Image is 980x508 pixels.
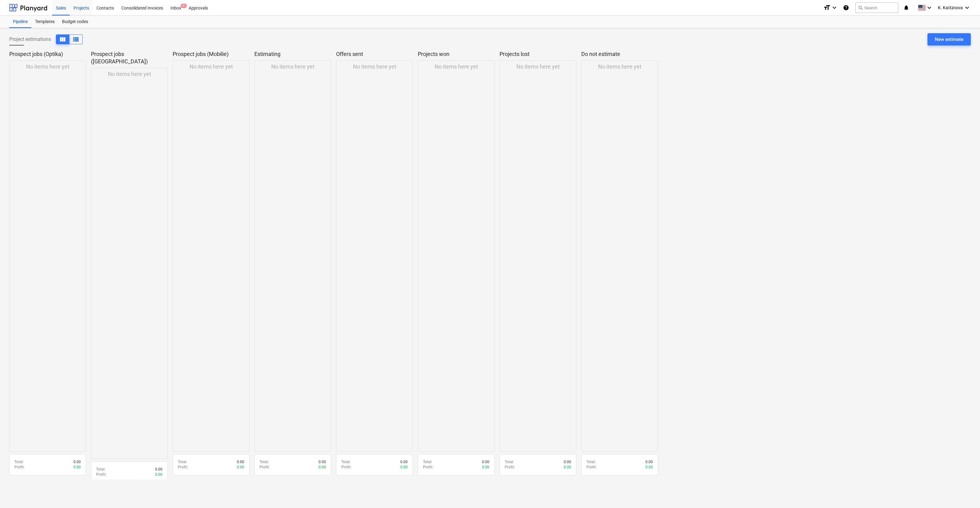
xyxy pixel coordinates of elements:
[237,459,244,465] p: 0.00
[482,459,489,465] p: 0.00
[271,63,315,70] p: No items here yet
[14,459,24,465] p: Total :
[435,63,478,70] p: No items here yet
[31,16,58,28] a: Templates
[91,50,165,65] p: Prospect jobs ([GEOGRAPHIC_DATA])
[935,35,963,43] div: New estimate
[96,467,105,472] p: Total :
[58,16,92,28] a: Budget codes
[598,63,641,70] p: No items here yet
[26,63,69,70] p: No items here yet
[353,63,396,70] p: No items here yet
[586,465,597,470] p: Profit :
[9,16,31,28] a: Pipeline
[72,36,80,43] span: View as columns
[645,459,653,465] p: 0.00
[73,465,81,470] p: 0.00
[949,478,980,508] iframe: Chat Widget
[564,465,571,470] p: 0.00
[336,50,410,58] p: Offers sent
[178,459,187,465] p: Total :
[319,465,326,470] p: 0.00
[341,465,351,470] p: Profit :
[418,50,492,58] p: Projects won
[155,467,163,472] p: 0.00
[96,472,106,477] p: Profit :
[823,4,831,11] i: format_size
[400,459,408,465] p: 0.00
[581,50,656,58] p: Do not estimate
[178,465,188,470] p: Profit :
[500,50,574,58] p: Projects lost
[858,5,863,10] span: search
[9,34,83,44] div: Project estimations
[645,465,653,470] p: 0.00
[260,465,270,470] p: Profit :
[108,70,151,78] p: No items here yet
[843,4,849,11] i: Knowledge base
[926,4,933,11] i: keyboard_arrow_down
[831,4,838,11] i: keyboard_arrow_down
[963,4,971,11] i: keyboard_arrow_down
[586,459,596,465] p: Total :
[482,465,489,470] p: 0.00
[173,50,247,58] p: Prospect jobs (Mobilie)
[927,33,971,46] button: New estimate
[237,465,244,470] p: 0.00
[855,2,898,13] button: Search
[903,4,909,11] i: notifications
[59,36,66,43] span: View as columns
[254,50,329,58] p: Estimating
[516,63,560,70] p: No items here yet
[341,459,351,465] p: Total :
[938,5,963,10] span: K. Kaštānova
[181,4,187,8] span: 9+
[14,465,25,470] p: Profit :
[423,465,433,470] p: Profit :
[319,459,326,465] p: 0.00
[73,459,81,465] p: 0.00
[564,459,571,465] p: 0.00
[9,50,84,58] p: Prospect jobs (Optika)
[155,472,163,477] p: 0.00
[423,459,432,465] p: Total :
[400,465,408,470] p: 0.00
[505,459,514,465] p: Total :
[505,465,515,470] p: Profit :
[260,459,269,465] p: Total :
[190,63,233,70] p: No items here yet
